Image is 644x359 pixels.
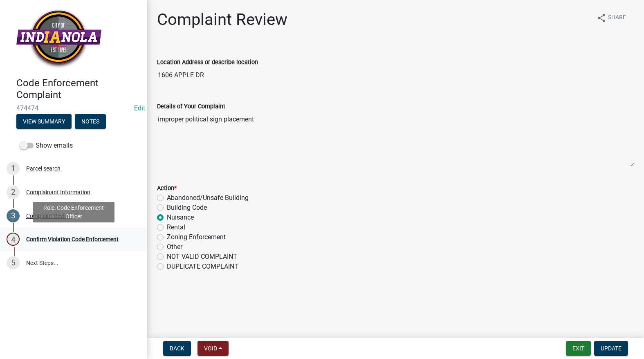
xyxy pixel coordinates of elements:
[597,13,606,23] i: share
[16,9,101,69] img: City of Indianola, Iowa
[16,77,141,101] h4: Code Enforcement Complaint
[167,252,237,262] label: NOT VALID COMPLAINT
[26,189,90,195] div: Complainant Information
[590,10,633,26] button: shareShare
[601,345,622,352] span: Update
[75,119,106,125] wm-modal-confirm: Notes
[157,10,287,29] h1: Complaint Review
[16,104,131,112] span: 474474
[7,256,20,269] div: 5
[608,13,626,23] span: Share
[204,345,217,352] span: Void
[167,262,238,271] label: DUPLICATE COMPLAINT
[594,341,628,356] button: Update
[167,193,249,203] label: Abandoned/Unsafe Building
[26,236,119,242] div: Confirm Violation Code Enforcement
[16,114,72,129] button: View Summary
[167,232,226,242] label: Zoning Enforcement
[157,111,634,167] textarea: improper political sign placement
[566,341,591,356] button: Exit
[75,114,106,129] button: Notes
[7,209,20,222] div: 3
[167,242,182,252] label: Other
[33,202,114,222] div: Role: Code Enforcement Officer
[26,166,61,171] div: Parcel search
[157,60,258,65] label: Location Address or describe location
[7,233,20,246] div: 4
[163,341,191,356] button: Back
[20,141,73,150] label: Show emails
[167,213,194,222] label: Nuisance
[134,104,145,112] wm-modal-confirm: Edit Application Number
[16,119,72,125] wm-modal-confirm: Summary
[157,104,225,110] label: Details of Your Complaint
[167,222,185,232] label: Rental
[7,186,20,199] div: 2
[157,186,177,191] label: Action
[134,104,145,112] a: Edit
[170,345,184,352] span: Back
[167,203,207,213] label: Building Code
[7,162,20,175] div: 1
[26,213,72,219] div: Complaint Review
[197,341,229,356] button: Void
